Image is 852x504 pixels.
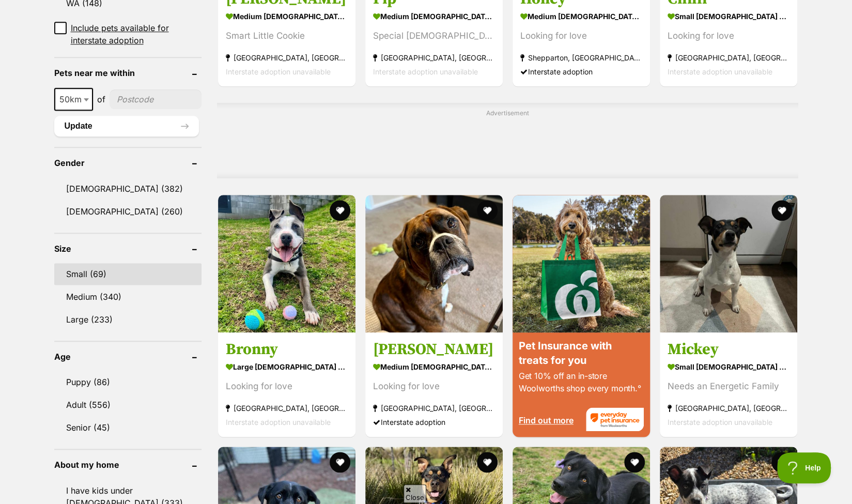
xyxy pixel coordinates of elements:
a: Medium (340) [54,286,202,308]
span: Interstate adoption unavailable [226,418,331,426]
span: Interstate adoption unavailable [226,67,331,76]
div: Looking for love [373,379,495,393]
div: Looking for love [520,29,642,43]
button: favourite [624,452,645,472]
a: Adult (556) [54,394,202,416]
a: [DEMOGRAPHIC_DATA] (382) [54,178,202,200]
strong: [GEOGRAPHIC_DATA], [GEOGRAPHIC_DATA] [373,51,495,65]
a: Bronny large [DEMOGRAPHIC_DATA] Dog Looking for love [GEOGRAPHIC_DATA], [GEOGRAPHIC_DATA] Interst... [218,332,355,437]
strong: [GEOGRAPHIC_DATA], [GEOGRAPHIC_DATA] [668,401,789,415]
header: Pets near me within [54,68,202,78]
header: Gender [54,158,202,167]
button: favourite [771,200,792,221]
div: Looking for love [226,379,348,393]
span: Close [404,484,426,502]
iframe: Help Scout Beacon - Open [777,452,831,483]
header: About my home [54,460,202,469]
strong: large [DEMOGRAPHIC_DATA] Dog [226,359,348,374]
span: Interstate adoption unavailable [668,67,772,76]
button: favourite [771,452,792,472]
a: Mickey small [DEMOGRAPHIC_DATA] Dog Needs an Energetic Family [GEOGRAPHIC_DATA], [GEOGRAPHIC_DATA... [660,332,797,437]
button: favourite [477,200,498,221]
strong: small [DEMOGRAPHIC_DATA] Dog [668,359,789,374]
header: Size [54,244,202,253]
input: postcode [110,89,202,109]
span: Interstate adoption unavailable [373,67,478,76]
strong: [GEOGRAPHIC_DATA], [GEOGRAPHIC_DATA] [668,51,789,65]
div: Needs an Energetic Family [668,379,789,393]
strong: medium [DEMOGRAPHIC_DATA] Dog [520,9,642,24]
span: Interstate adoption unavailable [668,418,772,426]
a: Puppy (86) [54,371,202,393]
h3: [PERSON_NAME] [373,340,495,359]
h3: Bronny [226,340,348,359]
button: favourite [330,200,350,221]
h3: Mickey [668,340,789,359]
header: Age [54,352,202,361]
span: Include pets available for interstate adoption [71,22,202,47]
div: Interstate adoption [520,65,642,79]
span: 50km [54,88,93,111]
strong: medium [DEMOGRAPHIC_DATA] Dog [373,359,495,374]
a: [PERSON_NAME] medium [DEMOGRAPHIC_DATA] Dog Looking for love [GEOGRAPHIC_DATA], [GEOGRAPHIC_DATA]... [365,332,503,437]
div: Smart Little Cookie [226,29,348,43]
a: Senior (45) [54,417,202,438]
a: [DEMOGRAPHIC_DATA] (260) [54,201,202,222]
a: Small (69) [54,263,202,285]
img: Bronny - American Staffordshire Terrier Dog [218,195,355,332]
div: Special [DEMOGRAPHIC_DATA] [373,29,495,43]
strong: [GEOGRAPHIC_DATA], [GEOGRAPHIC_DATA] [226,401,348,415]
a: Large (233) [54,309,202,330]
img: Mickey - Jack Russell Terrier Dog [660,195,797,332]
img: Odie - Boxer Dog [365,195,503,332]
div: Advertisement [217,103,798,178]
strong: [GEOGRAPHIC_DATA], [GEOGRAPHIC_DATA] [226,51,348,65]
strong: medium [DEMOGRAPHIC_DATA] Dog [226,9,348,24]
button: Update [54,116,199,136]
div: Looking for love [668,29,789,43]
span: 50km [55,92,92,106]
button: favourite [477,452,498,472]
a: Include pets available for interstate adoption [54,22,202,47]
strong: medium [DEMOGRAPHIC_DATA] Dog [373,9,495,24]
strong: Shepparton, [GEOGRAPHIC_DATA] [520,51,642,65]
strong: [GEOGRAPHIC_DATA], [GEOGRAPHIC_DATA] [373,401,495,415]
span: of [97,93,105,105]
button: favourite [330,452,350,472]
strong: small [DEMOGRAPHIC_DATA] Dog [668,9,789,24]
div: Interstate adoption [373,415,495,429]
